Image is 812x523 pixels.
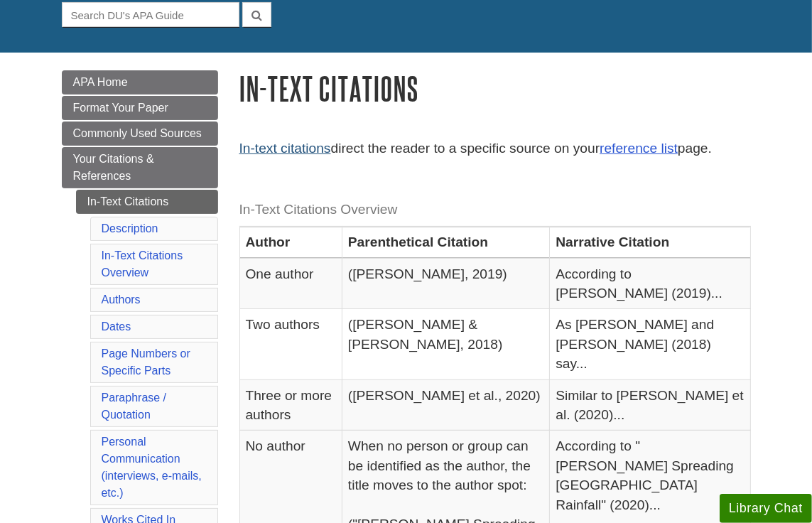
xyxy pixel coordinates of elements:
[239,141,331,156] a: In-text citations
[239,139,751,159] p: direct the reader to a specific source on your page.
[62,2,239,27] input: Search DU's APA Guide
[102,320,131,333] a: Dates
[600,141,678,156] a: reference list
[73,102,168,114] span: Format Your Paper
[342,258,549,309] td: ([PERSON_NAME], 2019)
[62,147,218,188] a: Your Citations & References
[239,70,751,107] h1: In-Text Citations
[342,309,549,379] td: ([PERSON_NAME] & [PERSON_NAME], 2018)
[62,96,218,120] a: Format Your Paper
[73,153,154,182] span: Your Citations & References
[239,309,342,379] td: Two authors
[239,258,342,309] td: One author
[102,293,141,306] a: Authors
[62,70,218,95] a: APA Home
[102,249,183,279] a: In-Text Citations Overview
[239,379,342,431] td: Three or more authors
[73,127,202,139] span: Commonly Used Sources
[239,194,751,226] caption: In-Text Citations Overview
[550,379,750,431] td: Similar to [PERSON_NAME] et al. (2020)...
[239,227,342,258] th: Author
[342,379,549,431] td: ([PERSON_NAME] et al., 2020)
[102,436,202,499] a: Personal Communication(interviews, e-mails, etc.)
[550,309,750,379] td: As [PERSON_NAME] and [PERSON_NAME] (2018) say...
[102,392,167,421] a: Paraphrase / Quotation
[62,122,218,146] a: Commonly Used Sources
[550,227,750,258] th: Narrative Citation
[102,222,158,234] a: Description
[102,347,190,377] a: Page Numbers or Specific Parts
[720,494,812,523] button: Library Chat
[342,227,549,258] th: Parenthetical Citation
[76,190,218,214] a: In-Text Citations
[550,258,750,309] td: According to [PERSON_NAME] (2019)...
[73,76,128,88] span: APA Home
